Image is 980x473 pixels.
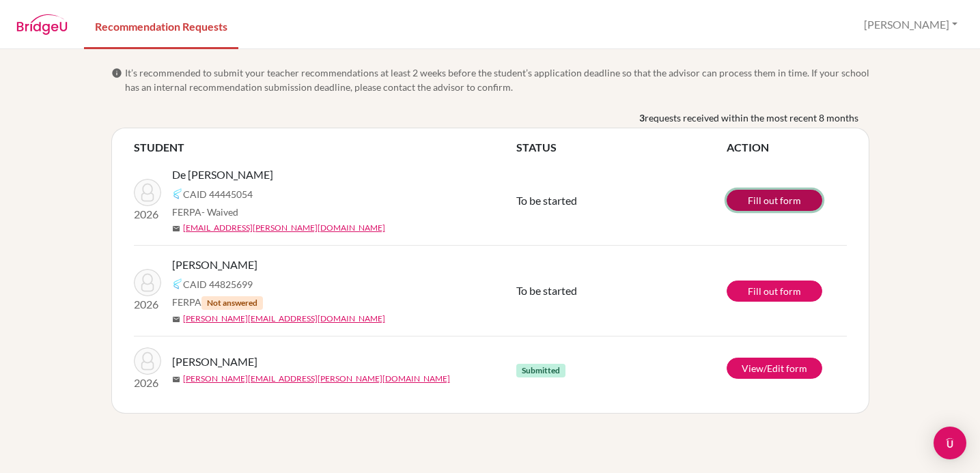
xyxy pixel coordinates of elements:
span: De [PERSON_NAME] [172,167,273,183]
th: STUDENT [134,139,516,156]
a: View/Edit form [727,358,822,379]
span: mail [172,315,180,324]
img: Common App logo [172,278,183,289]
span: FERPA [172,205,238,219]
span: It’s recommended to submit your teacher recommendations at least 2 weeks before the student’s app... [125,66,869,94]
p: 2026 [134,296,161,313]
button: [PERSON_NAME] [858,12,964,38]
img: Abraham, Sophie [134,269,161,296]
span: FERPA [172,295,263,310]
span: mail [172,225,180,233]
img: BridgeU logo [16,14,68,35]
th: STATUS [516,139,727,156]
b: 3 [639,111,645,125]
p: 2026 [134,375,161,391]
a: Fill out form [727,281,822,302]
span: CAID 44825699 [183,277,253,291]
a: [EMAIL_ADDRESS][PERSON_NAME][DOMAIN_NAME] [183,222,385,234]
span: [PERSON_NAME] [172,354,257,370]
span: info [111,68,122,78]
div: Open Intercom Messenger [934,427,966,459]
span: mail [172,375,180,384]
a: [PERSON_NAME][EMAIL_ADDRESS][PERSON_NAME][DOMAIN_NAME] [183,373,450,385]
a: [PERSON_NAME][EMAIL_ADDRESS][DOMAIN_NAME] [183,313,385,325]
span: To be started [516,284,577,297]
span: requests received within the most recent 8 months [645,111,858,125]
span: - Waived [201,206,238,218]
th: ACTION [727,139,847,156]
span: CAID 44445054 [183,187,253,201]
img: Ordaz, Sarah [134,347,161,375]
span: Not answered [201,296,263,310]
span: To be started [516,194,577,207]
a: Recommendation Requests [84,2,238,49]
img: Common App logo [172,188,183,199]
p: 2026 [134,206,161,223]
span: Submitted [516,364,565,377]
a: Fill out form [727,190,822,211]
span: [PERSON_NAME] [172,257,257,273]
img: De La Rosa, Evan [134,179,161,206]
